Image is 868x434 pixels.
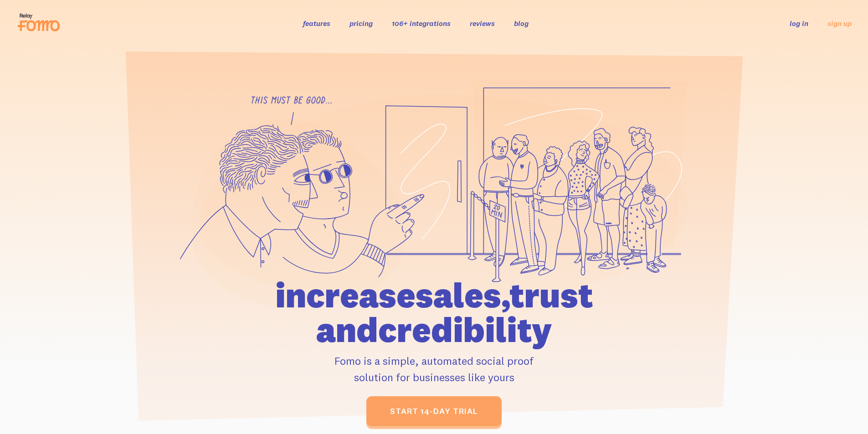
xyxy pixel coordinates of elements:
[349,19,373,28] a: pricing
[514,19,529,28] a: blog
[223,352,645,385] p: Fomo is a simple, automated social proof solution for businesses like yours
[303,19,330,28] a: features
[790,19,808,28] a: log in
[827,19,852,28] a: sign up
[392,19,451,28] a: 106+ integrations
[470,19,495,28] a: reviews
[366,396,502,426] a: start 14-day trial
[223,278,645,347] h1: increase sales, trust and credibility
